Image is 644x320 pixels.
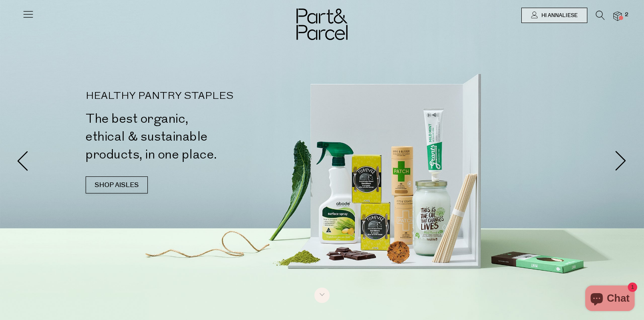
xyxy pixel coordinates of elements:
inbox-online-store-chat: Shopify online store chat [583,285,637,313]
a: 2 [613,12,622,20]
p: HEALTHY PANTRY STAPLES [86,91,325,101]
img: Part&Parcel [296,9,348,40]
a: SHOP AISLES [86,176,148,193]
span: Hi Annaliese [539,12,578,19]
span: 2 [623,11,630,19]
h2: The best organic, ethical & sustainable products, in one place. [86,110,325,164]
a: Hi Annaliese [521,8,587,23]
